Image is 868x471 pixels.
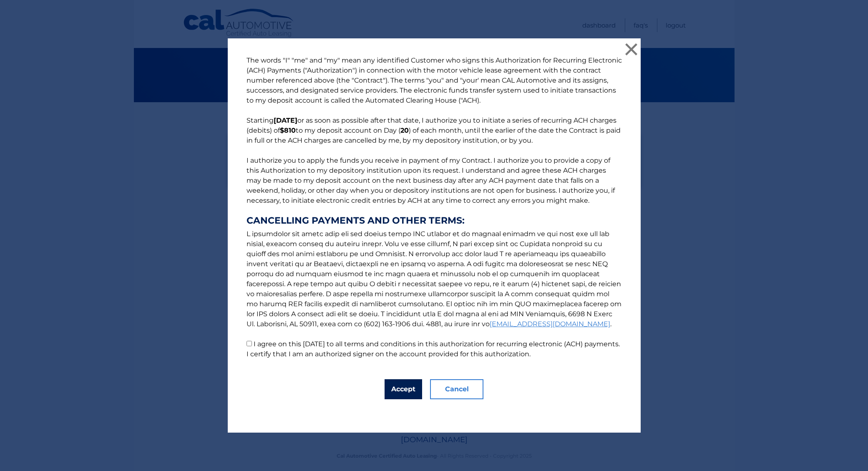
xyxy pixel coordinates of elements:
button: × [623,41,640,58]
button: Cancel [430,379,483,399]
b: [DATE] [274,116,297,124]
b: 20 [400,126,409,134]
label: I agree on this [DATE] to all terms and conditions in this authorization for recurring electronic... [247,340,620,358]
button: Accept [385,379,422,399]
strong: CANCELLING PAYMENTS AND OTHER TERMS: [247,216,622,226]
b: $810 [280,126,296,134]
a: [EMAIL_ADDRESS][DOMAIN_NAME] [490,320,610,328]
p: The words "I" "me" and "my" mean any identified Customer who signs this Authorization for Recurri... [238,55,630,359]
